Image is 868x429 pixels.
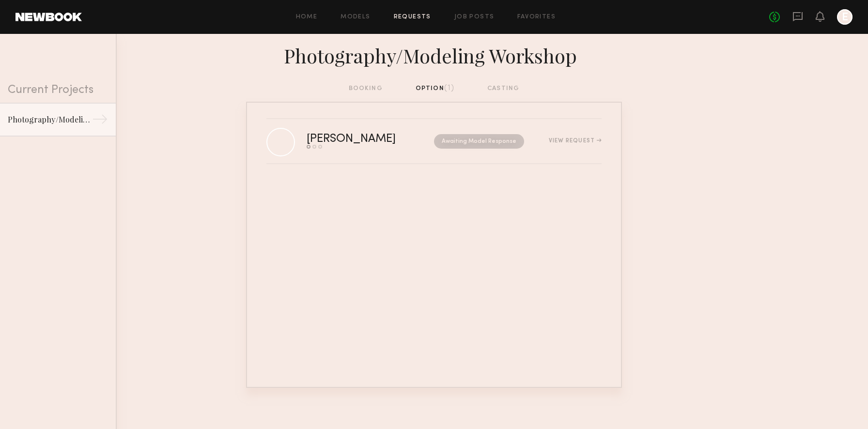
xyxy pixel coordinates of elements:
[341,14,370,20] a: Models
[454,14,495,20] a: Job Posts
[307,134,415,145] div: [PERSON_NAME]
[296,14,318,20] a: Home
[8,114,92,125] div: Photography/Modeling Workshop
[266,119,602,164] a: [PERSON_NAME]Awaiting Model ResponseView Request
[549,138,602,144] div: View Request
[394,14,431,20] a: Requests
[517,14,556,20] a: Favorites
[837,9,852,25] a: E
[246,42,622,68] div: Photography/Modeling Workshop
[92,111,108,131] div: →
[434,134,524,149] nb-request-status: Awaiting Model Response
